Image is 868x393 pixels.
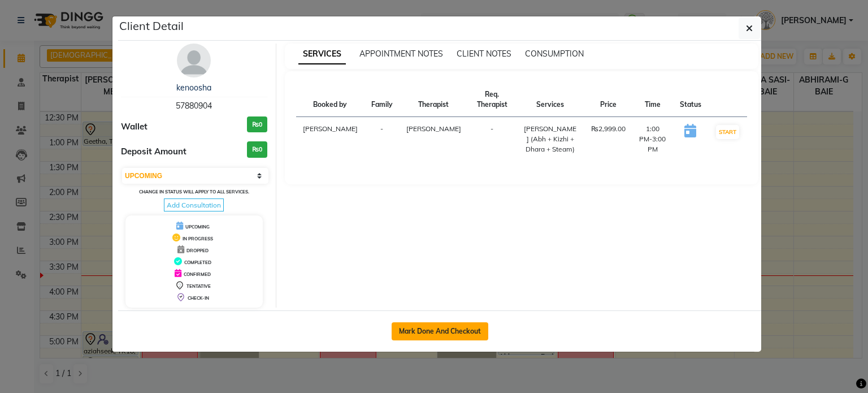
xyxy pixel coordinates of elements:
[121,120,147,133] span: Wallet
[673,83,708,117] th: Status
[517,83,584,117] th: Services
[457,49,511,59] span: CLIENT NOTES
[247,116,267,133] h3: ₨0
[296,83,364,117] th: Booked by
[184,260,211,265] span: COMPLETED
[359,49,443,59] span: APPOINTMENT NOTES
[186,283,211,289] span: TENTATIVE
[296,117,364,162] td: [PERSON_NAME]
[584,83,632,117] th: Price
[176,83,211,93] a: kenoosha
[400,83,468,117] th: Therapist
[247,141,267,158] h3: ₨0
[139,189,249,195] small: Change in status will apply to all services.
[632,117,673,162] td: 1:00 PM-3:00 PM
[392,322,488,340] button: Mark Done And Checkout
[716,125,739,139] button: START
[186,248,209,253] span: DROPPED
[591,124,626,134] div: ₨2,999.00
[176,101,212,111] span: 57880904
[177,44,211,77] img: avatar
[523,124,578,154] div: [PERSON_NAME] (Abh + Kizhi + Dhara + Steam)
[364,83,400,117] th: Family
[364,117,400,162] td: -
[183,236,213,241] span: IN PROGRESS
[185,224,210,230] span: UPCOMING
[164,198,224,211] span: Add Consultation
[468,117,517,162] td: -
[121,145,186,158] span: Deposit Amount
[119,18,184,34] h5: Client Detail
[525,49,584,59] span: CONSUMPTION
[632,83,673,117] th: Time
[468,83,517,117] th: Req. Therapist
[298,44,346,64] span: SERVICES
[184,271,211,277] span: CONFIRMED
[188,295,209,301] span: CHECK-IN
[406,124,461,133] span: [PERSON_NAME]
